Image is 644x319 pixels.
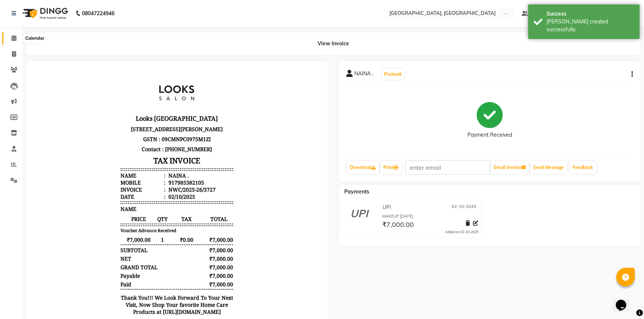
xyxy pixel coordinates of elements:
[123,168,135,175] span: 1
[613,289,637,312] iframe: chat widget
[87,111,132,118] div: Mobile
[171,168,199,175] span: ₹7,000.00
[170,187,200,194] div: ₹7,000.00
[87,45,199,56] h3: Looks [GEOGRAPHIC_DATA]
[382,220,414,231] span: ₹7,000.00
[87,86,199,99] h3: TAX INVOICE
[171,147,199,154] span: TOTAL
[87,76,199,86] p: Contact : [PHONE_NUMBER]
[87,195,124,202] div: GRAND TOTAL
[131,125,132,132] span: :
[547,18,634,33] div: Bill created successfully.
[135,147,171,154] span: TAX
[87,204,106,211] div: Payable
[26,32,640,55] div: View Invoice
[87,168,123,175] span: ₹7,000.00
[170,204,200,211] div: ₹7,000.00
[133,118,182,125] div: NWC/2025-26/3727
[530,161,567,174] button: Send Message
[87,104,132,111] div: Name
[170,212,200,219] div: ₹7,000.00
[82,3,115,24] b: 08047224946
[405,160,490,175] input: enter email
[123,147,135,154] span: QTY
[87,212,98,219] div: Paid
[87,187,98,194] div: NET
[380,161,401,174] a: Print
[354,70,373,80] span: NAINA .
[133,111,171,118] div: 917985382105
[170,195,200,202] div: ₹7,000.00
[170,178,200,185] div: ₹7,000.00
[87,125,132,132] div: Date
[87,66,199,76] p: GSTN : 09CMNPC0975M1ZI
[87,226,199,247] p: Thank You!!! We Look Forward To Your Next Visit, Now Shop Your favorite Home Care Products at [UR...
[344,188,369,195] span: Payments
[383,204,391,211] span: UPI
[23,34,46,43] div: Calendar
[547,10,634,18] div: Success
[467,131,512,139] div: Payment Received
[445,230,478,235] div: Added on 02-10-2025
[133,125,162,132] div: 02/10/2025
[382,69,404,79] button: Prebook
[87,137,103,144] span: NAME
[133,104,155,111] div: NAINA .
[491,161,529,174] button: Email Invoice
[115,6,171,43] img: file_1750567345576.jpg
[135,168,171,175] span: ₹0.00
[87,147,123,154] span: PRICE
[131,111,132,118] span: :
[87,159,143,165] small: Voucher Advance Received
[570,161,596,174] a: Feedback
[87,118,132,125] div: Invoice
[87,56,199,66] p: [STREET_ADDRESS][PERSON_NAME]
[131,104,132,111] span: :
[382,213,478,219] div: MAKEUP [DATE]
[131,118,132,125] span: :
[347,161,379,174] a: Download
[19,3,70,24] img: logo
[87,178,114,185] div: SUBTOTAL
[452,204,476,211] span: 02-10-2025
